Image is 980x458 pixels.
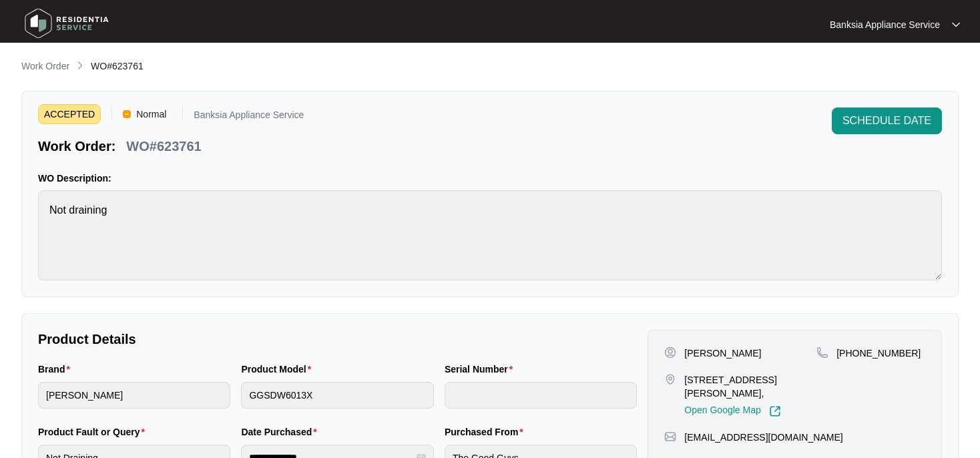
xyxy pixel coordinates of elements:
[952,21,960,28] img: dropdown arrow
[684,431,842,444] p: [EMAIL_ADDRESS][DOMAIN_NAME]
[38,363,75,376] label: Brand
[20,3,113,43] img: residentia service logo
[38,104,101,124] span: ACCEPTED
[38,425,150,439] label: Product Fault or Query
[91,61,144,71] span: WO#623761
[131,104,172,124] span: Normal
[842,113,931,129] span: SCHEDULE DATE
[445,363,518,376] label: Serial Number
[38,382,230,409] input: Brand
[241,363,316,376] label: Product Model
[816,347,828,359] img: map-pin
[664,431,676,443] img: map-pin
[241,425,322,439] label: Date Purchased
[664,347,676,359] img: user-pin
[769,405,781,417] img: Link-External
[75,60,85,71] img: chevron-right
[684,405,780,417] a: Open Google Map
[684,347,761,360] p: [PERSON_NAME]
[21,59,69,73] p: Work Order
[836,347,921,360] p: [PHONE_NUMBER]
[38,190,942,280] textarea: Not draining
[38,172,942,185] p: WO Description:
[123,110,131,118] img: Vercel Logo
[830,18,940,31] p: Banksia Appliance Service
[241,382,433,409] input: Product Model
[664,373,676,385] img: map-pin
[684,373,816,400] p: [STREET_ADDRESS][PERSON_NAME],
[38,330,637,349] p: Product Details
[126,137,201,156] p: WO#623761
[38,137,115,156] p: Work Order:
[832,107,942,134] button: SCHEDULE DATE
[194,110,304,124] p: Banksia Appliance Service
[445,382,637,409] input: Serial Number
[19,59,72,74] a: Work Order
[445,425,529,439] label: Purchased From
